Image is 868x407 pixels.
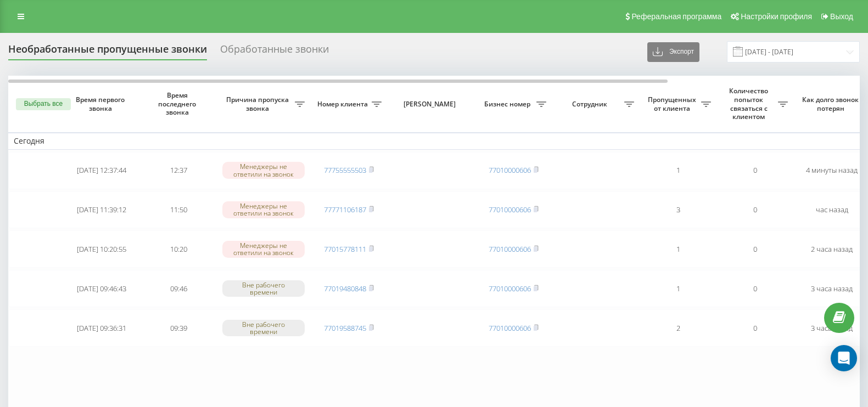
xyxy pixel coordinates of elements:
span: Пропущенных от клиента [645,95,701,112]
a: 77010000606 [489,205,531,214]
a: 77010000606 [489,284,531,293]
td: 0 [716,152,793,189]
a: 77010000606 [489,165,531,175]
td: 0 [716,230,793,268]
td: 3 [640,191,716,229]
span: Количество попыток связаться с клиентом [722,87,778,121]
a: 77019480848 [324,284,366,293]
div: Менеджеры не ответили на звонок [222,241,305,257]
td: 1 [640,152,716,189]
span: Время первого звонка [72,95,131,112]
span: Сотрудник [557,100,624,109]
a: 77755555503 [324,165,366,175]
td: 12:37 [140,152,217,189]
td: 2 [640,309,716,347]
td: [DATE] 09:46:43 [63,270,140,307]
div: Менеджеры не ответили на звонок [222,201,305,218]
td: [DATE] 12:37:44 [63,152,140,189]
td: 11:50 [140,191,217,229]
span: Реферальная программа [631,12,721,21]
div: Обработанные звонки [220,43,329,60]
div: Менеджеры не ответили на звонок [222,162,305,178]
a: 77010000606 [489,323,531,333]
div: Необработанные пропущенные звонки [8,43,207,60]
span: Выход [830,12,853,21]
a: 77771106187 [324,205,366,214]
td: [DATE] 09:36:31 [63,309,140,347]
a: 77015778111 [324,244,366,254]
a: 77010000606 [489,244,531,254]
span: Как долго звонок потерян [802,95,861,112]
div: Вне рабочего времени [222,280,305,297]
td: 1 [640,230,716,268]
span: Время последнего звонка [149,91,208,117]
a: 77019588745 [324,323,366,333]
td: 09:46 [140,270,217,307]
td: 09:39 [140,309,217,347]
button: Экспорт [647,42,699,62]
td: 0 [716,270,793,307]
td: [DATE] 10:20:55 [63,230,140,268]
td: 0 [716,309,793,347]
div: Вне рабочего времени [222,320,305,336]
button: Выбрать все [16,98,71,110]
span: Бизнес номер [480,100,536,109]
span: Номер клиента [316,100,372,109]
td: [DATE] 11:39:12 [63,191,140,229]
div: Open Intercom Messenger [831,345,857,371]
td: 0 [716,191,793,229]
span: [PERSON_NAME] [396,100,466,109]
span: Настройки профиля [741,12,812,21]
td: 10:20 [140,230,217,268]
td: 1 [640,270,716,307]
span: Причина пропуска звонка [222,95,295,112]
